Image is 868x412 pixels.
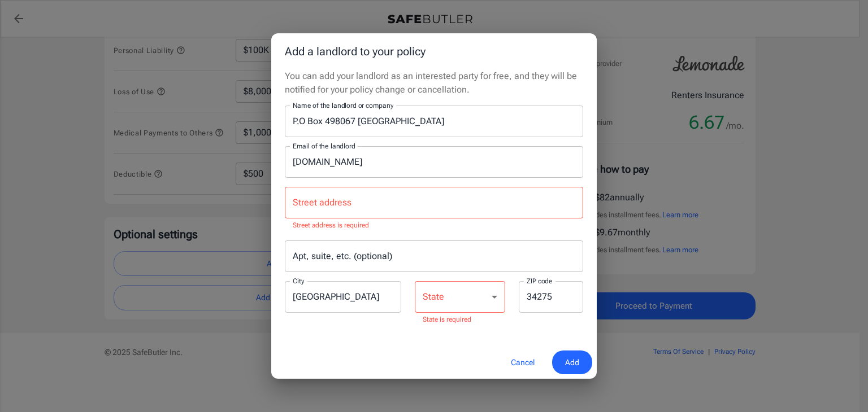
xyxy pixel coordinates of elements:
label: Email of the landlord [293,141,355,151]
label: ZIP code [527,276,553,286]
label: City [293,276,304,286]
p: State is required [423,314,497,326]
p: Street address is required [293,220,575,231]
button: Cancel [498,350,548,375]
p: You can add your landlord as an interested party for free, and they will be notified for your pol... [285,69,583,97]
span: Add [565,356,579,370]
button: Add [552,350,592,375]
h2: Add a landlord to your policy [271,33,597,69]
label: Name of the landlord or company [293,100,393,110]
